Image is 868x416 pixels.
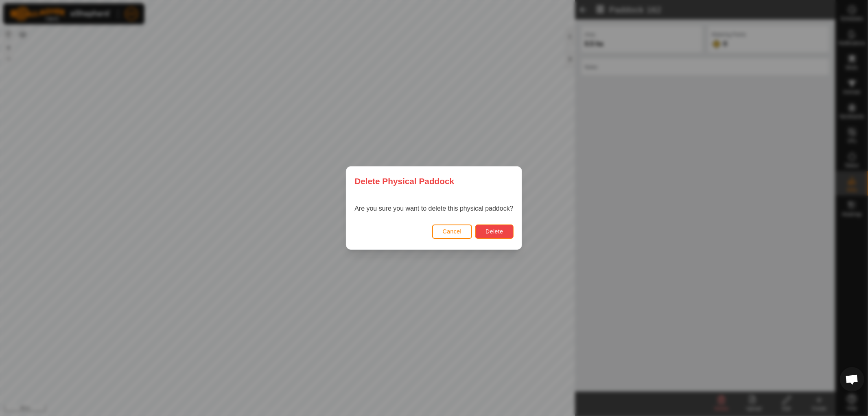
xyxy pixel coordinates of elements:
[475,225,513,239] button: Delete
[840,367,864,392] a: Open chat
[354,175,454,187] span: Delete Physical Paddock
[432,225,472,239] button: Cancel
[443,228,462,235] span: Cancel
[354,205,513,212] span: Are you sure you want to delete this physical paddock?
[485,228,503,235] span: Delete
